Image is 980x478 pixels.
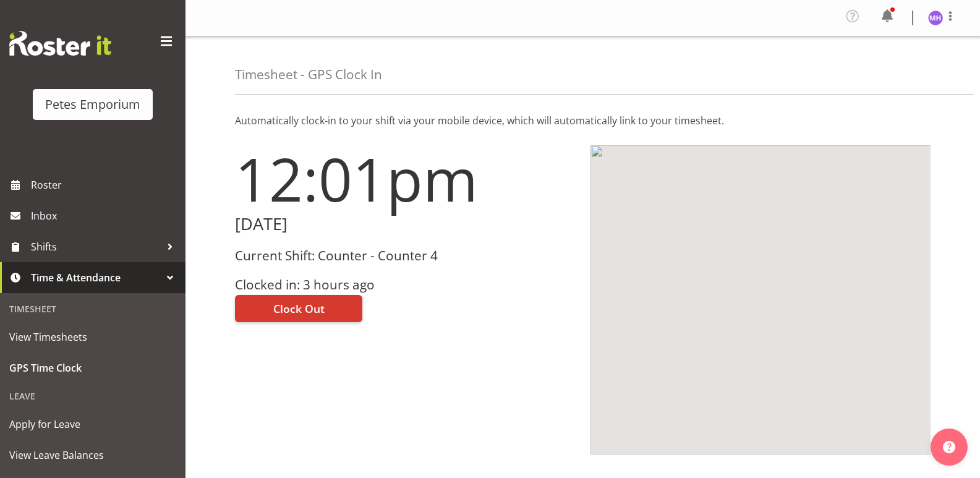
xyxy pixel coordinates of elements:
a: GPS Time Clock [3,352,182,383]
p: Automatically clock-in to your shift via your mobile device, which will automatically link to you... [235,113,931,128]
div: Timesheet [3,296,182,322]
span: Roster [31,176,179,194]
span: View Timesheets [9,328,176,346]
a: View Leave Balances [3,440,182,471]
a: Apply for Leave [3,409,182,440]
button: Clock Out [235,295,362,322]
h3: Clocked in: 3 hours ago [235,278,576,292]
h3: Current Shift: Counter - Counter 4 [235,249,576,263]
a: View Timesheets [3,322,182,352]
span: Clock Out [273,301,325,317]
h2: [DATE] [235,215,576,234]
div: Petes Emporium [45,95,140,114]
span: GPS Time Clock [9,359,176,377]
img: Rosterit website logo [9,31,111,56]
span: View Leave Balances [9,446,176,464]
h1: 12:01pm [235,145,576,212]
span: Apply for Leave [9,415,176,433]
span: Inbox [31,207,179,225]
h4: Timesheet - GPS Clock In [235,67,382,82]
img: help-xxl-2.png [943,441,955,453]
span: Shifts [31,237,161,256]
img: mackenzie-halford4471.jpg [928,11,943,25]
span: Time & Attendance [31,268,161,287]
div: Leave [3,383,182,409]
